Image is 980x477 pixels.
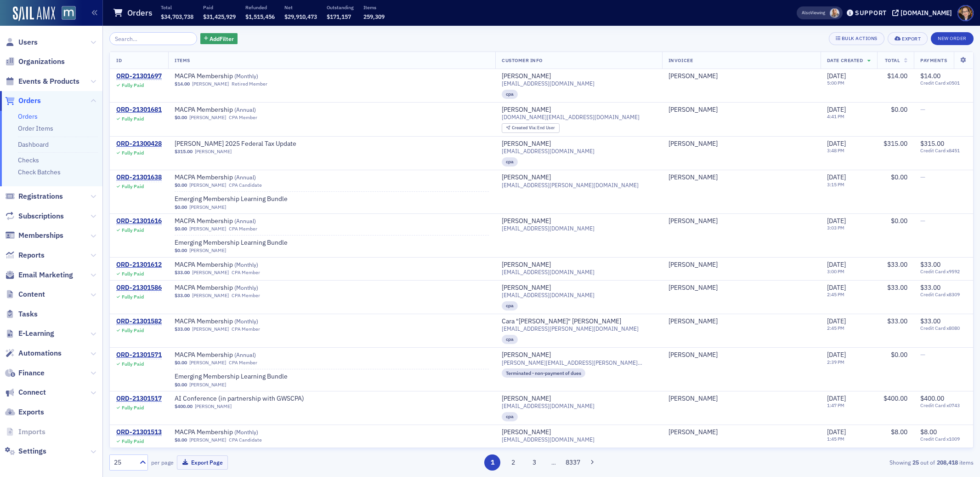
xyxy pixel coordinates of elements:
time: 3:48 PM [827,147,844,154]
span: $14.00 [887,72,907,80]
a: Memberships [5,230,63,241]
span: $315.00 [884,139,907,148]
a: [PERSON_NAME] [192,270,229,276]
span: ( Annual ) [234,173,256,181]
div: CPA Member [229,115,257,121]
a: [PERSON_NAME] [502,261,551,269]
a: [PERSON_NAME] [189,360,226,366]
time: 3:00 PM [827,268,844,275]
span: [PERSON_NAME][EMAIL_ADDRESS][PERSON_NAME][DOMAIN_NAME] [502,359,656,366]
span: $31,425,929 [203,13,236,20]
div: cpa [502,157,518,167]
span: MACPA Membership [175,173,290,182]
a: Orders [5,96,41,106]
span: [DATE] [827,72,846,80]
span: $0.00 [175,382,187,388]
span: Weirong Zhu [668,217,814,225]
a: Settings [5,446,46,456]
div: ORD-21301582 [116,317,162,326]
a: [PERSON_NAME] [502,217,551,225]
time: 2:39 PM [827,359,844,365]
time: 3:15 PM [827,181,844,188]
span: $171,157 [327,13,351,20]
span: Add Filter [210,34,234,43]
span: MACPA Membership [175,106,290,114]
span: Organizations [18,57,65,67]
span: MACPA Membership [175,428,290,437]
div: cpa [502,301,518,310]
span: $1,515,456 [245,13,275,20]
span: AI Conference (in partnership with GWSCPA) [175,395,304,403]
span: Payments [920,57,947,63]
span: Profile [957,5,974,21]
span: $33.00 [175,270,190,276]
div: [PERSON_NAME] [502,173,551,182]
span: — [920,105,925,114]
span: $0.00 [175,204,187,210]
div: [DOMAIN_NAME] [901,9,952,17]
a: [PERSON_NAME] [502,428,551,437]
span: ( Monthly ) [234,72,258,80]
span: MACPA Membership [175,261,290,269]
a: [PERSON_NAME] [668,428,718,437]
span: ( Annual ) [234,351,256,358]
div: [PERSON_NAME] [502,351,551,359]
a: Connect [5,387,46,397]
div: CPA Candidate [229,182,262,188]
a: Emerging Membership Learning Bundle [175,195,290,203]
a: E-Learning [5,328,54,339]
span: $33.00 [887,260,907,269]
span: $0.00 [175,360,187,366]
span: [DATE] [827,139,846,148]
span: $29,910,473 [284,13,317,20]
button: 1 [484,454,500,471]
div: cpa [502,335,518,344]
a: Orders [18,112,38,121]
div: Fully Paid [122,184,144,190]
a: Users [5,37,38,47]
div: Also [802,10,810,16]
span: $14.00 [175,81,190,87]
a: Order Items [18,124,53,132]
a: [PERSON_NAME] [189,182,226,188]
a: ORD-21301616 [116,217,162,225]
a: MACPA Membership (Annual) [175,173,290,182]
a: [PERSON_NAME] [668,284,718,292]
div: CPA Member [232,270,260,276]
a: [PERSON_NAME] [189,204,226,210]
span: $34,703,738 [161,13,193,20]
a: ORD-21301517 [116,395,162,403]
span: $0.00 [175,247,187,253]
span: [EMAIL_ADDRESS][DOMAIN_NAME] [502,292,595,299]
p: Net [284,4,317,11]
span: Total [885,57,900,63]
a: Cara "[PERSON_NAME]" [PERSON_NAME] [502,317,621,326]
span: Finance [18,368,45,378]
a: [PERSON_NAME] [189,247,226,253]
span: — [920,217,925,225]
time: 5:00 PM [827,80,844,86]
a: Exports [5,407,44,417]
a: [PERSON_NAME] [502,140,551,148]
a: ORD-21301697 [116,72,162,80]
span: — [920,173,925,181]
a: [PERSON_NAME] [668,317,718,326]
div: ORD-21300428 [116,140,162,148]
a: [PERSON_NAME] [668,395,718,403]
div: ORD-21301571 [116,351,162,359]
span: — [920,351,925,359]
span: Connect [18,387,46,397]
div: Terminated - non-payment of dues [502,368,585,378]
a: MACPA Membership (Monthly) [175,428,290,437]
a: Content [5,289,45,299]
span: $33.00 [175,293,190,299]
span: [DATE] [827,105,846,114]
a: [PERSON_NAME] [668,106,718,114]
span: MACPA Membership [175,284,290,292]
span: $0.00 [175,226,187,232]
a: [PERSON_NAME] 2025 Federal Tax Update [175,140,296,148]
span: [DATE] [827,260,846,269]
